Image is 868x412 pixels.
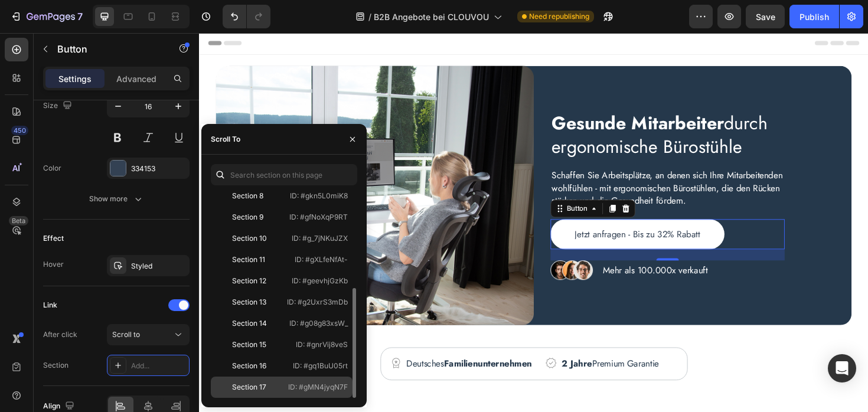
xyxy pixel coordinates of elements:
p: ID: #g2UxrS3mDb [287,297,348,308]
button: <p>Jetzt anfragen - Bis zu 32% Rabatt</p> [372,197,556,229]
div: Section [43,360,68,371]
div: Section 15 [232,339,266,350]
div: Section 8 [232,191,263,201]
div: 334153 [131,164,187,174]
p: Schaffen Sie Arbeitsplätze, an denen sich Ihre Mitarbeitenden wohlfühlen - mit ergonomischen Büro... [373,145,619,184]
button: Show more [43,188,190,210]
p: Settings [58,73,92,85]
div: Section 13 [232,297,266,308]
p: ID: #gXLfeNfAt- [295,254,348,265]
div: Hover [43,259,64,270]
div: Section 10 [232,233,267,244]
p: Deutsches [220,344,353,357]
p: ID: #gkn5L0miK8 [290,191,348,201]
div: Show more [89,193,144,205]
div: 450 [11,126,28,135]
h2: durch ergonomische Bürostühle [372,83,620,134]
strong: Familienunternehmen [259,343,353,357]
p: Premium Garantie [384,344,487,357]
div: Section 12 [232,276,266,286]
p: Button [57,42,158,56]
div: Button [387,181,413,191]
p: ID: #g08g83xsW_ [289,318,348,329]
div: Open Intercom Messenger [828,354,856,382]
p: 7 [77,9,83,24]
span: Save [756,12,775,22]
button: Scroll to [107,324,190,345]
button: Save [746,5,785,28]
div: Section 9 [232,212,263,223]
p: ID: #gfNoXqP9RT [289,212,348,223]
div: Section 11 [232,254,265,265]
iframe: Design area [199,33,868,412]
p: ID: #geevhjGzKb [292,276,348,286]
div: Styled [131,261,187,272]
span: Need republishing [529,11,589,22]
div: Beta [9,216,28,225]
div: Section 16 [232,361,266,371]
span: / [368,11,371,23]
input: Search section on this page [211,164,357,185]
p: ID: #gq1BuU05rt [293,361,348,371]
img: Alt Image [372,241,417,261]
div: Effect [43,233,64,244]
p: ID: #g_7jNKuJZX [292,233,348,244]
button: Publish [789,5,839,28]
div: Add... [131,361,187,371]
p: ID: #gnrVij8veS [296,339,348,350]
span: B2B Angebote bei CLOUVOU [374,11,489,23]
div: Color [43,163,61,174]
div: After click [43,329,77,340]
p: Advanced [116,73,156,85]
div: Scroll To [211,134,240,145]
p: Jetzt anfragen - Bis zu 32% Rabatt [398,206,531,220]
img: Alt Image [18,35,354,309]
button: 7 [5,5,88,28]
div: Undo/Redo [223,5,270,28]
div: Size [43,98,74,114]
p: ID: #gMN4jyqN7F [288,382,348,393]
div: Section 14 [232,318,267,329]
div: Publish [800,11,829,23]
div: Section 17 [232,382,266,393]
strong: Gesunde Mitarbeiter [373,82,556,109]
p: Mehr als 100.000x verkauft [428,245,539,258]
div: Link [43,300,57,310]
span: Scroll to [112,330,140,339]
strong: 2 Jahre [384,343,416,357]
